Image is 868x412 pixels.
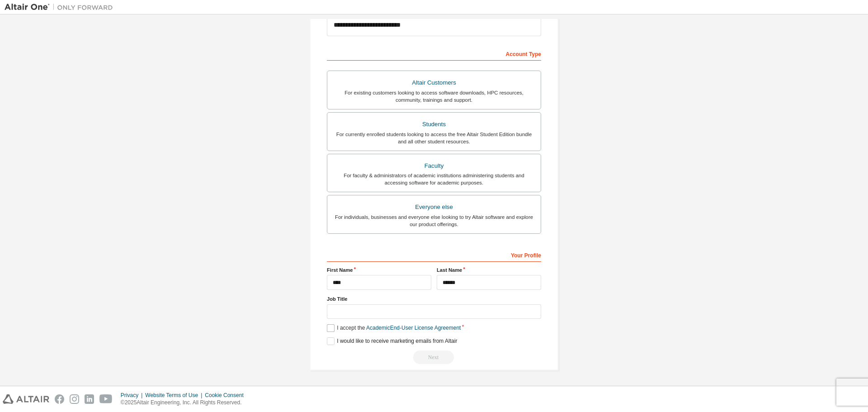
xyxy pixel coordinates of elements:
[437,266,541,274] label: Last Name
[333,131,535,145] div: For currently enrolled students looking to access the free Altair Student Edition bundle and all ...
[121,392,145,399] div: Privacy
[99,394,113,404] img: youtube.svg
[327,247,541,262] div: Your Profile
[55,394,64,404] img: facebook.svg
[366,325,461,331] a: Academic End-User License Agreement
[3,394,49,404] img: altair_logo.svg
[333,213,535,228] div: For individuals, businesses and everyone else looking to try Altair software and explore our prod...
[327,46,541,61] div: Account Type
[333,118,535,131] div: Students
[85,394,94,404] img: linkedin.svg
[145,392,205,399] div: Website Terms of Use
[327,324,461,332] label: I accept the
[333,160,535,172] div: Faculty
[333,89,535,104] div: For existing customers looking to access software downloads, HPC resources, community, trainings ...
[205,392,249,399] div: Cookie Consent
[327,350,541,364] div: Read and acccept EULA to continue
[70,394,79,404] img: instagram.svg
[5,3,118,12] img: Altair One
[121,399,249,407] p: © 2025 Altair Engineering, Inc. All Rights Reserved.
[327,295,541,303] label: Job Title
[327,266,431,274] label: First Name
[333,76,535,89] div: Altair Customers
[327,337,457,345] label: I would like to receive marketing emails from Altair
[333,172,535,186] div: For faculty & administrators of academic institutions administering students and accessing softwa...
[333,201,535,213] div: Everyone else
